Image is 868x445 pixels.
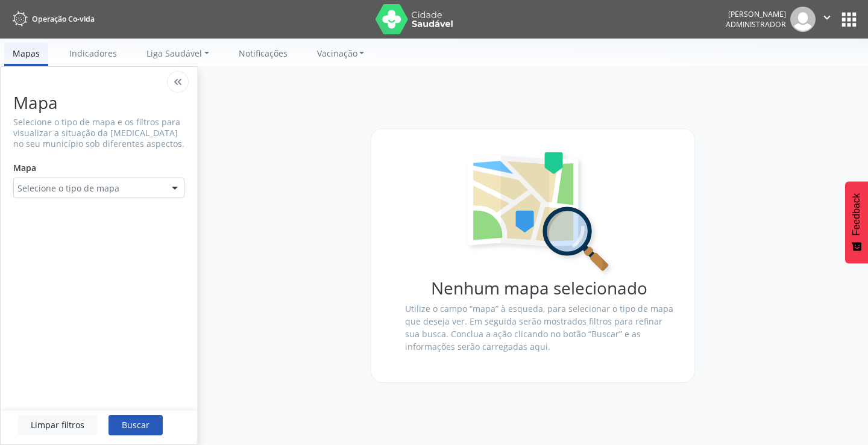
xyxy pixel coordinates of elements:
[17,415,98,435] button: Limpar filtros
[61,43,125,64] a: Indicadores
[317,48,357,59] span: Vacinação
[138,43,218,64] a: Liga Saudável
[726,19,786,30] span: Administrador
[13,93,184,113] h1: Mapa
[146,48,202,59] span: Liga Saudável
[17,182,119,194] span: Selecione o tipo de mapa
[108,415,163,435] button: Buscar
[405,302,673,353] p: Utilize o campo “mapa” à esqueda, para selecionar o tipo de mapa que deseja ver. Em seguida serão...
[405,278,673,298] h1: Nenhum mapa selecionado
[230,43,296,64] a: Notificações
[820,11,834,24] i: 
[790,7,816,32] img: img
[726,9,786,19] div: [PERSON_NAME]
[4,43,48,66] a: Mapas
[838,9,860,30] button: apps
[462,150,616,279] img: search-map.svg
[13,158,36,178] label: Mapa
[851,193,862,235] span: Feedback
[8,9,95,29] a: Operação Co-vida
[309,43,373,64] a: Vacinação
[845,181,868,263] button: Feedback - Mostrar pesquisa
[13,117,184,149] p: Selecione o tipo de mapa e os filtros para visualizar a situação da [MEDICAL_DATA] no seu municíp...
[32,14,95,24] span: Operação Co-vida
[816,7,838,32] button: 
